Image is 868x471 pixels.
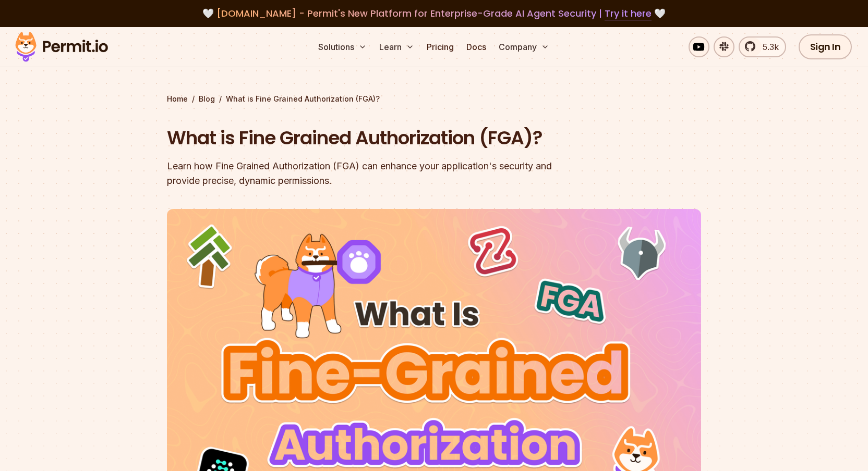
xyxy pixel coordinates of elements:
span: 5.3k [756,41,779,53]
a: Sign In [799,34,852,59]
button: Learn [375,36,418,57]
span: [DOMAIN_NAME] - Permit's New Platform for Enterprise-Grade AI Agent Security | [216,7,652,20]
button: Company [495,36,553,57]
button: Solutions [314,36,371,57]
img: Permit logo [10,29,113,65]
div: 🤍 🤍 [25,6,843,21]
a: Blog [199,94,215,104]
a: Docs [462,36,490,57]
div: / / [167,94,701,104]
h1: What is Fine Grained Authorization (FGA)? [167,125,568,151]
a: 5.3k [739,36,786,57]
div: Learn how Fine Grained Authorization (FGA) can enhance your application's security and provide pr... [167,159,568,188]
a: Pricing [423,36,458,57]
a: Try it here [605,7,652,20]
a: Home [167,94,188,104]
